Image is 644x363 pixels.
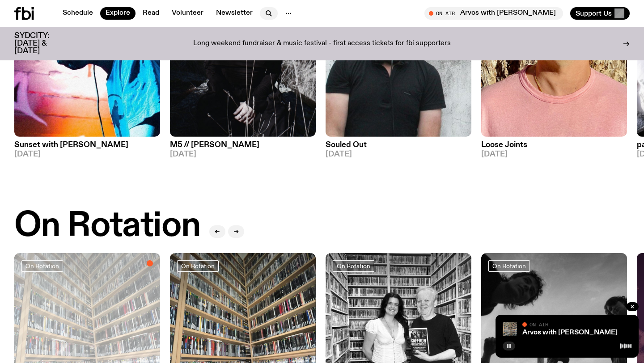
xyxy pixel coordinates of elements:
span: On Rotation [181,262,215,269]
span: [DATE] [326,151,471,158]
a: On Rotation [488,260,530,272]
span: Support Us [576,9,612,17]
a: On Rotation [333,260,374,272]
p: Long weekend fundraiser & music festival - first access tickets for fbi supporters [193,40,451,48]
a: On Rotation [21,260,63,272]
span: On Rotation [25,262,59,269]
a: On Rotation [177,260,219,272]
h3: Souled Out [326,141,471,149]
h3: SYDCITY: [DATE] & [DATE] [14,32,72,55]
a: Loose Joints[DATE] [481,137,627,158]
a: Explore [100,7,136,20]
img: A corner shot of the fbi music library [503,322,517,336]
a: Sunset with [PERSON_NAME][DATE] [14,137,160,158]
a: Schedule [57,7,98,20]
h2: On Rotation [14,209,200,243]
h3: M5 // [PERSON_NAME] [170,141,316,149]
a: M5 // [PERSON_NAME][DATE] [170,137,316,158]
a: Arvos with [PERSON_NAME] [522,329,618,336]
span: [DATE] [170,151,316,158]
button: On AirArvos with [PERSON_NAME] [424,7,563,20]
a: Volunteer [166,7,209,20]
a: Read [137,7,165,20]
span: On Air [530,321,548,327]
span: [DATE] [481,151,627,158]
a: Souled Out[DATE] [326,137,471,158]
span: On Rotation [337,262,370,269]
h3: Loose Joints [481,141,627,149]
span: On Rotation [492,262,526,269]
h3: Sunset with [PERSON_NAME] [14,141,160,149]
a: Newsletter [211,7,258,20]
span: [DATE] [14,151,160,158]
button: Support Us [570,7,630,20]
